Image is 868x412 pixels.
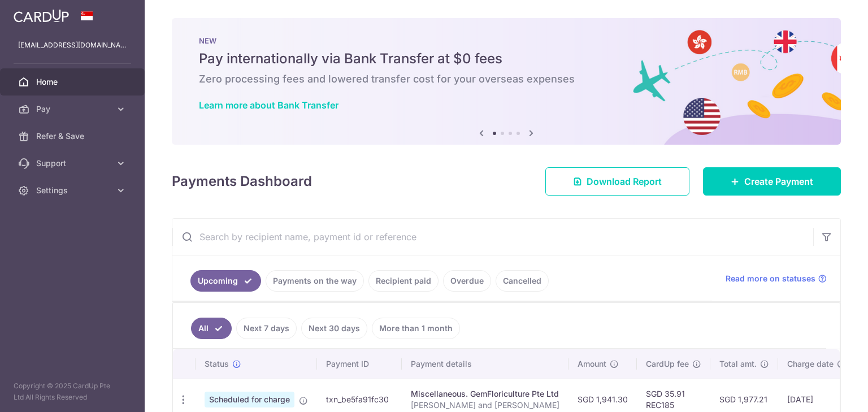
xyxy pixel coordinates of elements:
a: Payments on the way [266,270,364,292]
span: Settings [36,185,111,196]
span: Home [36,76,111,88]
a: Upcoming [190,270,261,292]
a: Create Payment [703,167,841,196]
span: Download Report [587,175,662,188]
span: Support [36,158,111,169]
span: Charge date [787,358,834,370]
a: Read more on statuses [726,273,827,284]
span: Total amt. [719,358,757,370]
a: Next 30 days [301,318,367,339]
th: Payment details [402,349,568,379]
span: Amount [578,358,606,370]
span: Refer & Save [36,131,111,142]
h6: Zero processing fees and lowered transfer cost for your overseas expenses [199,72,814,86]
h5: Pay internationally via Bank Transfer at $0 fees [199,50,814,68]
h4: Payments Dashboard [172,171,312,192]
span: Scheduled for charge [205,392,294,407]
a: More than 1 month [372,318,460,339]
th: Payment ID [317,349,402,379]
a: All [191,318,232,339]
a: Cancelled [496,270,549,292]
div: Miscellaneous. GemFloriculture Pte Ltd [411,388,559,400]
p: [PERSON_NAME] and [PERSON_NAME] [411,400,559,411]
p: NEW [199,36,814,45]
span: Read more on statuses [726,273,815,284]
span: Create Payment [744,175,813,188]
a: Recipient paid [368,270,439,292]
a: Download Report [545,167,689,196]
span: Pay [36,103,111,115]
input: Search by recipient name, payment id or reference [172,219,813,255]
img: CardUp [14,9,69,23]
a: Next 7 days [236,318,297,339]
span: Status [205,358,229,370]
a: Learn more about Bank Transfer [199,99,338,111]
p: [EMAIL_ADDRESS][DOMAIN_NAME] [18,40,127,51]
a: Overdue [443,270,491,292]
img: Bank transfer banner [172,18,841,145]
span: CardUp fee [646,358,689,370]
